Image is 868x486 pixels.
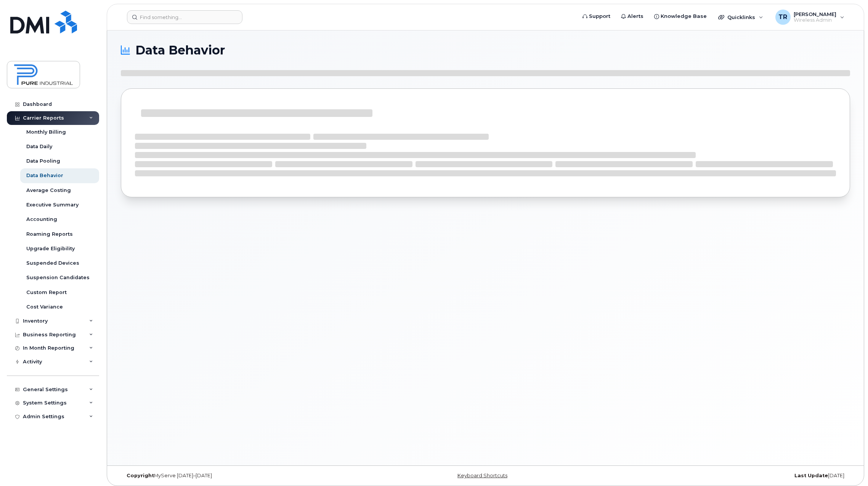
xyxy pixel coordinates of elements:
[127,473,154,478] strong: Copyright
[794,473,828,478] strong: Last Update
[121,473,364,479] div: MyServe [DATE]–[DATE]
[135,45,225,56] span: Data Behavior
[607,473,850,479] div: [DATE]
[457,473,507,478] a: Keyboard Shortcuts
